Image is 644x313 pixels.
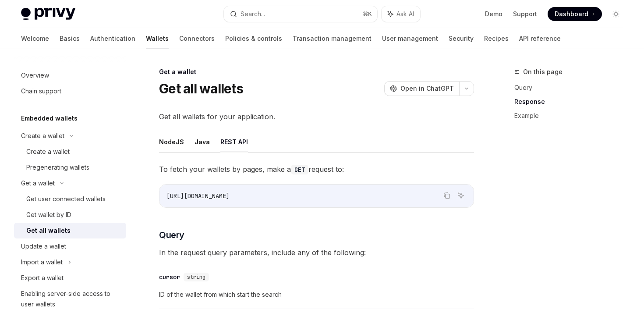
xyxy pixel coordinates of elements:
[519,28,561,49] a: API reference
[441,190,453,201] button: Copy the contents from the code block
[21,28,49,49] a: Welcome
[21,288,121,309] div: Enabling server-side access to user wallets
[291,165,308,174] code: GET
[21,241,66,252] div: Update a wallet
[21,178,55,189] div: Get a wallet
[26,146,70,157] div: Create a wallet
[21,257,63,267] div: Import a wallet
[159,289,474,300] span: ID of the wallet from which start the search
[159,246,474,259] span: In the request query parameters, include any of the following:
[21,131,64,141] div: Create a wallet
[14,160,126,175] a: Pregenerating wallets
[514,81,630,95] a: Query
[179,28,215,49] a: Connectors
[14,191,126,207] a: Get user connected wallets
[609,7,623,21] button: Toggle dark mode
[514,109,630,123] a: Example
[514,95,630,109] a: Response
[485,10,502,18] a: Demo
[14,238,126,254] a: Update a wallet
[293,28,372,49] a: Transaction management
[384,81,459,96] button: Open in ChatGPT
[220,132,248,152] button: REST API
[90,28,135,49] a: Authentication
[14,270,126,286] a: Export a wallet
[396,10,414,18] span: Ask AI
[14,83,126,99] a: Chain support
[26,162,89,173] div: Pregenerating wallets
[484,28,509,49] a: Recipes
[548,7,602,21] a: Dashboard
[26,225,71,236] div: Get all wallets
[21,70,49,81] div: Overview
[21,86,61,96] div: Chain support
[14,286,126,312] a: Enabling server-side access to user wallets
[555,10,588,18] span: Dashboard
[195,132,210,152] button: Java
[241,9,265,19] div: Search...
[14,144,126,160] a: Create a wallet
[159,229,184,241] span: Query
[14,68,126,83] a: Overview
[363,11,372,18] span: ⌘ K
[449,28,474,49] a: Security
[14,207,126,223] a: Get wallet by ID
[382,6,420,22] button: Ask AI
[14,223,126,238] a: Get all wallets
[21,8,75,20] img: light logo
[159,110,474,123] span: Get all wallets for your application.
[187,274,205,281] span: string
[224,6,377,22] button: Search...⌘K
[166,192,230,200] span: [URL][DOMAIN_NAME]
[159,132,184,152] button: NodeJS
[21,113,78,124] h5: Embedded wallets
[159,68,474,76] div: Get a wallet
[513,10,537,18] a: Support
[400,84,454,93] span: Open in ChatGPT
[523,67,563,77] span: On this page
[60,28,80,49] a: Basics
[26,194,106,204] div: Get user connected wallets
[159,273,180,281] div: cursor
[225,28,282,49] a: Policies & controls
[159,163,474,175] span: To fetch your wallets by pages, make a request to:
[382,28,438,49] a: User management
[159,81,243,96] h1: Get all wallets
[455,190,467,201] button: Ask AI
[146,28,169,49] a: Wallets
[21,273,64,283] div: Export a wallet
[26,210,71,220] div: Get wallet by ID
